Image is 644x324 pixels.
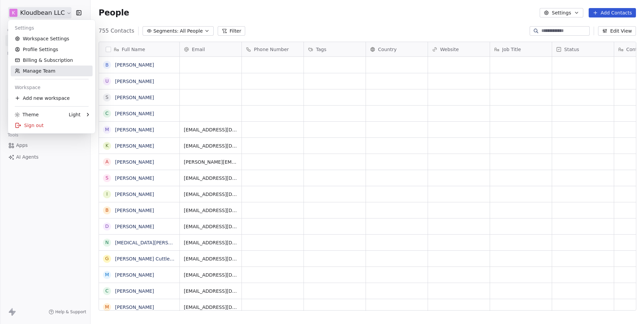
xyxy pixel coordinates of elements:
a: Manage Team [11,66,93,76]
div: Settings [11,23,93,33]
a: Workspace Settings [11,33,93,44]
div: Add new workspace [11,93,93,104]
div: Theme [15,111,39,118]
a: Billing & Subscription [11,55,93,66]
div: Sign out [11,120,93,131]
a: Profile Settings [11,44,93,55]
div: Workspace [11,82,93,93]
div: Light [69,111,80,118]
